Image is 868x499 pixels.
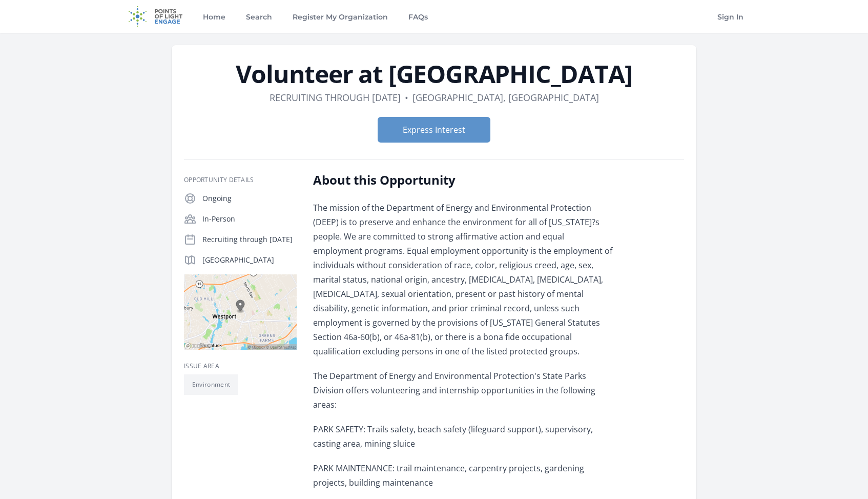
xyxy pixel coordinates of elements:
dd: Recruiting through [DATE] [270,90,401,105]
p: The Department of Energy and Environmental Protection's State Parks Division offers volunteering ... [313,369,613,412]
p: [GEOGRAPHIC_DATA] [202,255,297,265]
h3: Opportunity Details [184,176,297,184]
p: PARK MAINTENANCE: trail maintenance, carpentry projects, gardening projects, building maintenance [313,461,613,490]
p: The mission of the Department of Energy and Environmental Protection (DEEP) is to preserve and en... [313,201,613,358]
p: In-Person [202,214,297,224]
p: PARK SAFETY: Trails safety, beach safety (lifeguard support), supervisory, casting area, mining s... [313,422,613,451]
dd: [GEOGRAPHIC_DATA], [GEOGRAPHIC_DATA] [412,90,599,105]
h1: Volunteer at [GEOGRAPHIC_DATA] [184,62,684,86]
img: Map [184,274,297,350]
h3: Issue area [184,362,297,370]
button: Express Interest [378,117,490,143]
h2: About this Opportunity [313,172,613,188]
p: Ongoing [202,193,297,204]
li: Environment [184,374,238,395]
div: • [405,90,408,105]
p: Recruiting through [DATE] [202,234,297,245]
